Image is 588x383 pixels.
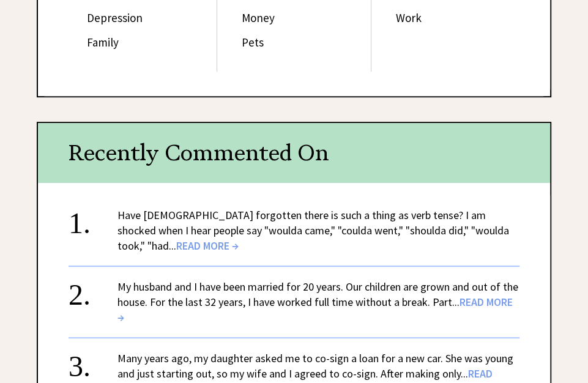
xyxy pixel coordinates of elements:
div: 2. [69,279,117,302]
a: Have [DEMOGRAPHIC_DATA] forgotten there is such a thing as verb tense? I am shocked when I hear p... [117,208,509,253]
div: Recently Commented On [38,123,550,183]
a: Family [87,35,119,50]
a: My husband and I have been married for 20 years. Our children are grown and out of the house. For... [117,280,518,324]
a: Work [396,10,422,25]
a: Pets [242,35,264,50]
a: Money [242,10,275,25]
span: READ MORE → [117,295,513,324]
div: 1. [69,207,117,230]
a: Depression [87,10,143,25]
div: 3. [69,351,117,373]
span: READ MORE → [176,239,239,253]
